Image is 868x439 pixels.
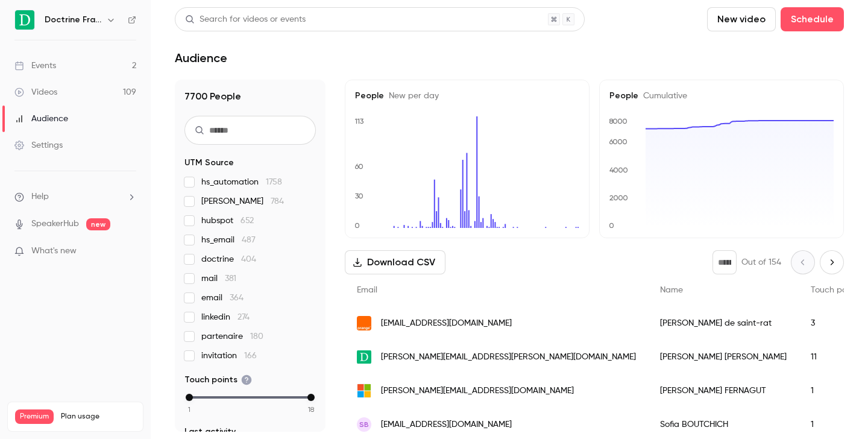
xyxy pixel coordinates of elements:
[14,191,136,203] li: help-dropdown-opener
[354,221,360,230] text: 0
[609,194,628,202] text: 2000
[781,7,844,31] button: Schedule
[14,113,68,125] div: Audience
[609,117,627,125] text: 8000
[241,216,254,225] span: 652
[86,218,110,230] span: new
[201,253,256,265] span: doctrine
[201,311,250,323] span: linkedin
[357,350,371,364] img: doctrine.fr
[175,51,227,65] h1: Audience
[355,90,579,102] h5: People
[648,340,799,374] div: [PERSON_NAME] [PERSON_NAME]
[354,117,364,125] text: 113
[381,385,574,397] span: [PERSON_NAME][EMAIL_ADDRESS][DOMAIN_NAME]
[185,13,306,26] div: Search for videos or events
[14,86,57,98] div: Videos
[230,294,244,302] span: 364
[384,92,439,100] span: New per day
[271,197,284,206] span: 784
[266,178,282,186] span: 1758
[660,286,683,294] span: Name
[201,215,254,227] span: hubspot
[609,90,834,102] h5: People
[31,245,77,257] span: What's new
[648,374,799,408] div: [PERSON_NAME] FERNAGUT
[638,92,687,100] span: Cumulative
[188,404,190,415] span: 1
[242,236,256,244] span: 487
[307,394,315,401] div: max
[184,89,316,104] h1: 7700 People
[241,255,256,264] span: 404
[609,221,614,230] text: 0
[357,316,371,330] img: orange.fr
[201,330,263,343] span: partenaire
[14,139,63,151] div: Settings
[201,195,284,207] span: [PERSON_NAME]
[184,374,252,386] span: Touch points
[308,404,314,415] span: 18
[237,313,250,321] span: 274
[244,352,257,360] span: 166
[184,426,236,438] span: Last activity
[186,394,193,401] div: min
[354,162,363,171] text: 60
[31,191,49,203] span: Help
[45,14,101,26] h6: Doctrine France
[357,384,371,398] img: outlook.fr
[15,10,34,30] img: Doctrine France
[811,286,860,294] span: Touch points
[741,256,781,268] p: Out of 154
[359,419,369,430] span: SB
[707,7,776,31] button: New video
[609,166,628,174] text: 4000
[31,218,79,230] a: SpeakerHub
[357,286,377,294] span: Email
[201,350,257,362] span: invitation
[15,409,54,424] span: Premium
[355,192,363,200] text: 30
[609,137,627,146] text: 6000
[201,234,256,246] span: hs_email
[61,412,136,422] span: Plan usage
[14,60,56,72] div: Events
[820,250,844,274] button: Next page
[201,292,244,304] span: email
[225,274,236,283] span: 381
[381,418,512,431] span: [EMAIL_ADDRESS][DOMAIN_NAME]
[648,306,799,340] div: [PERSON_NAME] de saint-rat
[122,246,136,257] iframe: Noticeable Trigger
[381,351,636,364] span: [PERSON_NAME][EMAIL_ADDRESS][PERSON_NAME][DOMAIN_NAME]
[201,176,282,188] span: hs_automation
[184,157,234,169] span: UTM Source
[201,273,236,285] span: mail
[250,332,263,341] span: 180
[381,317,512,330] span: [EMAIL_ADDRESS][DOMAIN_NAME]
[345,250,445,274] button: Download CSV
